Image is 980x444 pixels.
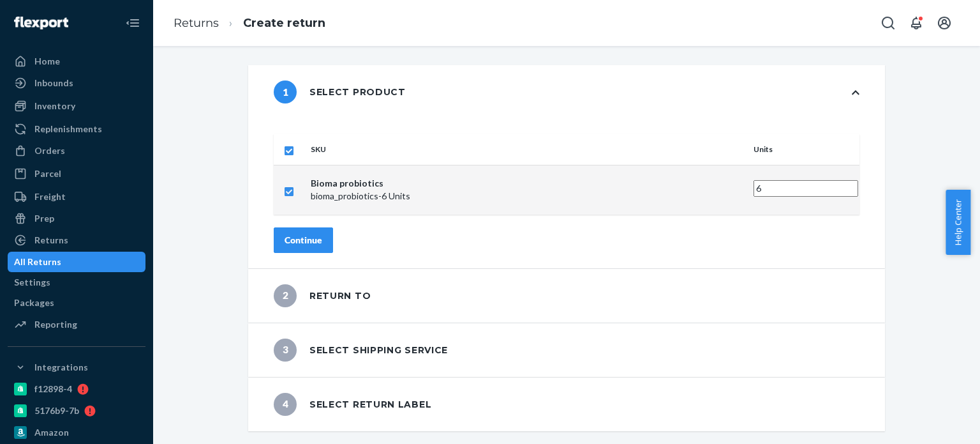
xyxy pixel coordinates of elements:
[8,230,145,250] a: Returns
[311,190,743,203] p: bioma_probiotics - 6 Units
[8,422,145,443] a: Amazon
[274,393,431,416] div: Select return label
[34,77,73,89] div: Inbounds
[8,272,145,293] a: Settings
[274,80,406,103] div: Select product
[903,10,929,36] button: Open notifications
[8,96,145,116] a: Inventory
[14,17,68,29] img: Flexport logo
[8,51,145,72] a: Home
[14,256,61,268] div: All Returns
[14,276,50,289] div: Settings
[8,208,145,229] a: Prep
[163,4,336,42] ol: breadcrumbs
[306,134,748,165] th: SKU
[274,339,297,362] span: 3
[285,234,322,247] div: Continue
[946,190,970,255] button: Help Center
[34,55,60,68] div: Home
[8,73,145,93] a: Inbounds
[243,16,325,30] a: Create return
[14,296,54,309] div: Packages
[8,379,145,399] a: f12898-4
[120,10,145,36] button: Close Navigation
[8,401,145,421] a: 5176b9-7b
[34,426,69,439] div: Amazon
[34,123,102,135] div: Replenishments
[274,80,297,103] span: 1
[8,164,145,184] a: Parcel
[34,144,65,157] div: Orders
[8,187,145,207] a: Freight
[34,361,88,374] div: Integrations
[274,284,371,307] div: Return to
[34,212,54,225] div: Prep
[274,227,333,253] button: Continue
[274,393,297,416] span: 4
[34,100,75,112] div: Inventory
[754,180,858,197] input: Enter quantity
[34,383,72,395] div: f12898-4
[174,16,219,30] a: Returns
[34,318,77,331] div: Reporting
[34,190,66,203] div: Freight
[8,357,145,378] button: Integrations
[34,404,79,417] div: 5176b9-7b
[748,134,859,165] th: Units
[8,252,145,272] a: All Returns
[8,119,145,139] a: Replenishments
[875,10,901,36] button: Open Search Box
[8,314,145,335] a: Reporting
[311,177,743,190] p: Bioma probiotics
[34,234,68,247] div: Returns
[274,339,448,362] div: Select shipping service
[8,141,145,161] a: Orders
[932,10,957,36] button: Open account menu
[8,293,145,313] a: Packages
[34,167,61,180] div: Parcel
[274,284,297,307] span: 2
